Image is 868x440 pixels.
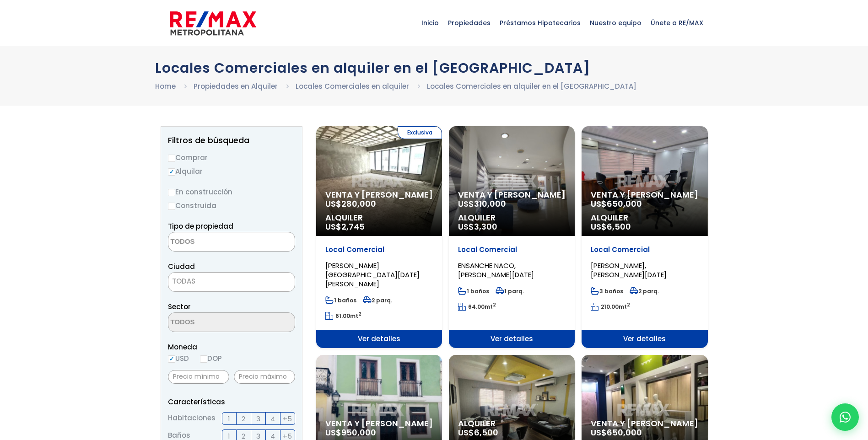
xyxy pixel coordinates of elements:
img: remax-metropolitana-logo [170,10,256,37]
span: Inicio [417,9,443,37]
span: TODAS [168,272,295,292]
span: Alquiler [591,213,698,222]
span: 2,745 [341,221,365,232]
h1: Locales Comerciales en alquiler en el [GEOGRAPHIC_DATA] [155,60,713,76]
a: Locales Comerciales en alquiler [296,81,409,91]
span: Tipo de propiedad [168,221,233,231]
span: Nuestro equipo [585,9,646,37]
p: Local Comercial [591,245,698,254]
span: ENSANCHE NACO, [PERSON_NAME][DATE] [458,261,534,279]
span: Alquiler [458,419,566,428]
li: Locales Comerciales en alquiler en el [GEOGRAPHIC_DATA] [427,80,636,92]
span: 64.00 [468,303,485,311]
span: Ver detalles [582,330,707,348]
span: US$ [325,221,365,232]
span: 1 baños [458,287,489,295]
textarea: Search [168,313,257,333]
label: USD [168,353,189,364]
label: En construcción [168,186,295,198]
span: US$ [458,198,506,209]
input: DOP [200,355,207,363]
span: 4 [270,413,275,424]
input: Comprar [168,155,175,162]
a: Propiedades en Alquiler [194,81,278,91]
sup: 2 [358,311,361,317]
span: US$ [458,427,498,438]
span: Propiedades [443,9,495,37]
span: 1 [228,413,230,424]
span: US$ [325,198,376,209]
span: 3 [256,413,260,424]
span: Exclusiva [398,126,442,139]
label: Comprar [168,152,295,163]
span: US$ [325,427,376,438]
p: Características [168,396,295,408]
span: Únete a RE/MAX [646,9,708,37]
label: DOP [200,353,222,364]
span: [PERSON_NAME][GEOGRAPHIC_DATA][DATE][PERSON_NAME] [325,261,420,289]
sup: 2 [627,301,630,308]
span: mt [325,312,361,320]
input: En construcción [168,189,175,196]
span: 2 parq. [630,287,659,295]
a: Venta y [PERSON_NAME] US$310,000 Alquiler US$3,300 Local Comercial ENSANCHE NACO, [PERSON_NAME][D... [449,126,575,348]
input: Construida [168,203,175,210]
span: mt [591,303,630,311]
span: Ver detalles [316,330,442,348]
p: Local Comercial [458,245,566,254]
span: 3 baños [591,287,623,295]
span: US$ [458,221,497,232]
a: Venta y [PERSON_NAME] US$650,000 Alquiler US$6,500 Local Comercial [PERSON_NAME], [PERSON_NAME][D... [582,126,707,348]
span: 1 baños [325,296,356,304]
sup: 2 [493,301,496,308]
span: Préstamos Hipotecarios [495,9,585,37]
h2: Filtros de búsqueda [168,136,295,145]
input: USD [168,355,175,363]
span: 2 parq. [363,296,392,304]
input: Precio mínimo [168,370,229,384]
span: 210.00 [601,303,619,311]
span: 650,000 [607,198,642,209]
span: Sector [168,302,191,311]
span: Ver detalles [449,330,575,348]
span: 650,000 [607,427,642,438]
a: Home [155,81,176,91]
a: Exclusiva Venta y [PERSON_NAME] US$280,000 Alquiler US$2,745 Local Comercial [PERSON_NAME][GEOGRA... [316,126,442,348]
span: Alquiler [458,213,566,222]
input: Alquilar [168,168,175,176]
span: US$ [591,198,642,209]
span: TODAS [168,275,295,288]
span: Venta y [PERSON_NAME] [458,190,566,199]
span: Habitaciones [168,412,216,425]
span: 3,300 [474,221,497,232]
span: 280,000 [341,198,376,209]
span: +5 [283,413,292,424]
textarea: Search [168,232,257,252]
span: 61.00 [335,312,350,320]
span: Ciudad [168,262,195,271]
span: US$ [591,221,631,232]
span: Venta y [PERSON_NAME] [325,419,433,428]
span: 6,500 [607,221,631,232]
p: Local Comercial [325,245,433,254]
span: 2 [242,413,245,424]
span: 310,000 [474,198,506,209]
label: Alquilar [168,166,295,177]
span: Venta y [PERSON_NAME] [591,419,698,428]
span: 950,000 [341,427,376,438]
span: Venta y [PERSON_NAME] [325,190,433,199]
span: TODAS [172,276,195,286]
input: Precio máximo [234,370,295,384]
label: Construida [168,200,295,211]
span: [PERSON_NAME], [PERSON_NAME][DATE] [591,261,667,279]
span: US$ [591,427,642,438]
span: mt [458,303,496,311]
span: Alquiler [325,213,433,222]
span: 1 parq. [496,287,524,295]
span: Venta y [PERSON_NAME] [591,190,698,199]
span: Moneda [168,341,295,353]
span: 6,500 [474,427,498,438]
